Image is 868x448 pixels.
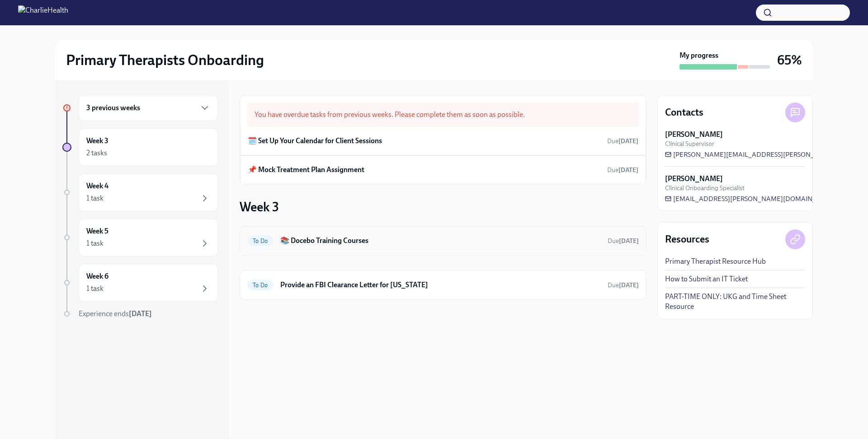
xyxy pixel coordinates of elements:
strong: [DATE] [618,137,638,145]
strong: My progress [679,51,718,61]
div: 1 task [86,193,104,203]
div: 1 task [86,238,104,248]
div: 3 previous weeks [79,95,218,121]
a: Week 32 tasks [62,128,218,166]
a: 🗓️ Set Up Your Calendar for Client SessionsDue[DATE] [248,134,638,148]
h6: 📌 Mock Treatment Plan Assignment [248,165,364,175]
span: Experience ends [79,309,152,318]
div: 2 tasks [86,148,107,158]
h2: Primary Therapists Onboarding [66,51,264,69]
h6: 🗓️ Set Up Your Calendar for Client Sessions [248,136,382,146]
a: To Do📚 Docebo Training CoursesDue[DATE] [247,233,639,248]
a: Week 51 task [62,219,218,257]
h4: Contacts [665,106,703,119]
span: September 18th, 2025 09:00 [608,281,639,289]
span: Clinical Onboarding Specialist [665,184,745,192]
div: 1 task [86,284,104,294]
img: CharlieHealth [18,5,68,20]
div: You have overdue tasks from previous weeks. Please complete them as soon as possible. [247,103,639,127]
strong: [DATE] [129,309,152,318]
a: Week 41 task [62,173,218,211]
h4: Resources [665,233,709,246]
h3: 65% [777,52,802,68]
h6: 3 previous weeks [86,103,140,113]
span: Clinical Supervisor [665,140,714,148]
h6: Provide an FBI Clearance Letter for [US_STATE] [280,280,600,290]
strong: [DATE] [619,281,639,289]
strong: [DATE] [618,166,638,174]
h6: Week 3 [86,136,108,146]
h6: Week 6 [86,271,108,281]
span: Due [608,237,639,245]
span: August 20th, 2025 09:00 [607,137,638,145]
strong: [DATE] [619,237,639,245]
span: August 22nd, 2025 09:00 [607,166,638,174]
strong: [PERSON_NAME] [665,130,723,140]
a: [EMAIL_ADDRESS][PERSON_NAME][DOMAIN_NAME] [665,194,838,203]
h6: Week 4 [86,181,108,191]
h6: 📚 Docebo Training Courses [280,236,600,246]
a: 📌 Mock Treatment Plan AssignmentDue[DATE] [248,163,638,177]
span: To Do [247,238,273,244]
span: Due [607,137,638,145]
span: To Do [247,282,273,289]
a: Primary Therapist Resource Hub [665,257,766,266]
a: To DoProvide an FBI Clearance Letter for [US_STATE]Due[DATE] [247,278,639,292]
h6: Week 5 [86,226,108,236]
span: August 26th, 2025 09:00 [608,237,639,245]
a: Week 61 task [62,264,218,302]
a: How to Submit an IT Ticket [665,274,748,284]
span: Due [608,281,639,289]
h3: Week 3 [240,199,279,215]
strong: [PERSON_NAME] [665,174,723,184]
span: Due [607,166,638,174]
a: PART-TIME ONLY: UKG and Time Sheet Resource [665,292,805,312]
